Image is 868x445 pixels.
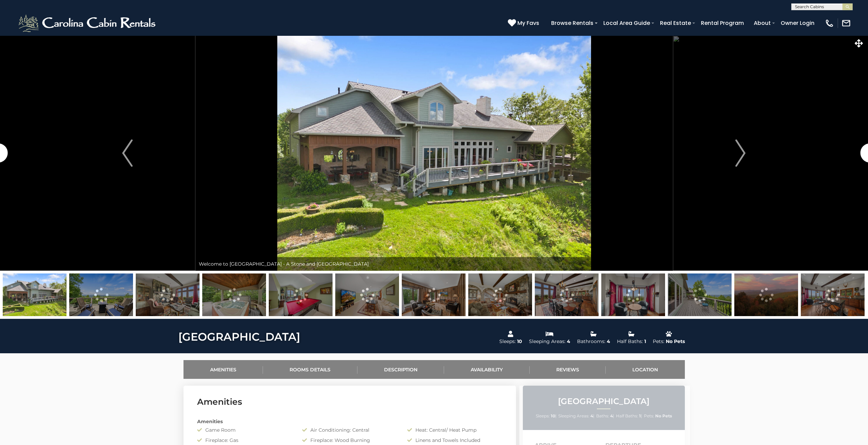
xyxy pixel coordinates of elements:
a: About [750,17,774,29]
img: 168777898 [335,273,399,316]
img: 168777846 [69,273,133,316]
a: Local Area Guide [600,17,653,29]
img: 168777865 [136,273,200,316]
img: arrow [735,139,746,167]
a: Rooms Details [263,360,357,379]
img: White-1-2.png [17,13,159,33]
a: Browse Rentals [548,17,597,29]
img: 168777868 [601,273,665,316]
a: Availability [444,360,530,379]
a: Owner Login [777,17,818,29]
div: Heat: Central/ Heat Pump [402,427,507,433]
a: Amenities [183,360,263,379]
div: Fireplace: Wood Burning [297,437,402,444]
img: phone-regular-white.png [825,18,834,28]
img: arrow [122,139,132,167]
span: My Favs [517,19,539,27]
div: Game Room [192,427,297,433]
div: Welcome to [GEOGRAPHIC_DATA] - A Stone and [GEOGRAPHIC_DATA] [195,257,673,271]
button: Previous [60,35,195,271]
a: Rental Program [697,17,747,29]
img: 168777872 [801,273,865,316]
h3: Amenities [197,396,502,408]
img: 168777862 [402,273,466,316]
button: Next [673,35,808,271]
img: 168777866 [535,273,599,316]
img: 168777861 [202,273,266,316]
img: 168777839 [3,273,67,316]
div: Amenities [192,418,507,425]
a: Real Estate [657,17,694,29]
a: Reviews [530,360,606,379]
a: Description [357,360,444,379]
div: Linens and Towels Included [402,437,507,444]
img: 168777867 [468,273,532,316]
img: 168777844 [668,273,732,316]
img: 168777900 [269,273,333,316]
div: Fireplace: Gas [192,437,297,444]
img: 168821475 [734,273,798,316]
img: mail-regular-white.png [841,18,851,28]
a: My Favs [508,19,541,28]
a: Location [606,360,685,379]
div: Air Conditioning: Central [297,427,402,433]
